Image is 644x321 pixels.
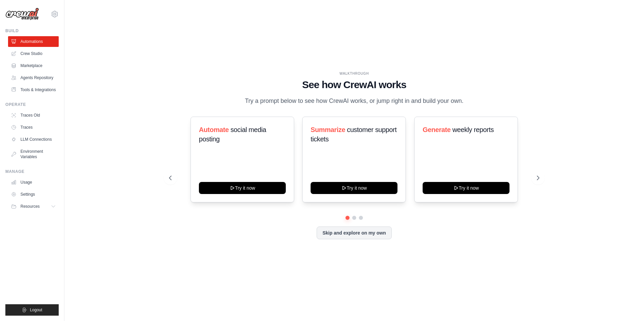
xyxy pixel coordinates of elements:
button: Logout [5,304,59,316]
span: Automate [199,126,229,133]
span: weekly reports [452,126,493,133]
a: Marketplace [8,60,59,71]
button: Try it now [423,182,509,194]
div: Manage [5,169,59,174]
div: WALKTHROUGH [169,71,539,76]
a: Tools & Integrations [8,84,59,95]
p: Try a prompt below to see how CrewAI works, or jump right in and build your own. [241,96,467,106]
button: Skip and explore on my own [317,227,391,239]
span: customer support tickets [311,126,396,143]
div: Operate [5,102,59,107]
button: Try it now [199,182,286,194]
div: Build [5,28,59,34]
span: Logout [30,307,42,313]
span: social media posting [199,126,266,143]
a: Traces Old [8,110,59,121]
h1: See how CrewAI works [169,79,539,91]
span: Generate [423,126,451,133]
a: Crew Studio [8,48,59,59]
a: LLM Connections [8,134,59,145]
a: Environment Variables [8,146,59,162]
a: Settings [8,189,59,200]
button: Resources [8,201,59,212]
a: Traces [8,122,59,133]
img: Logo [5,8,39,20]
button: Try it now [311,182,397,194]
a: Automations [8,36,59,47]
span: Summarize [311,126,345,133]
span: Resources [20,204,40,209]
a: Usage [8,177,59,188]
a: Agents Repository [8,72,59,83]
